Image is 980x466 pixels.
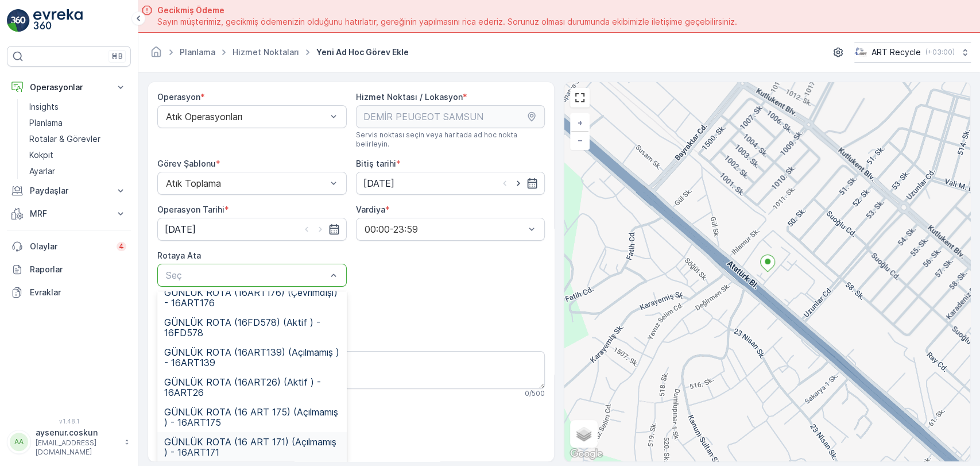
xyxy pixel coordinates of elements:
span: Servis noktası seçin veya haritada ad hoc nokta belirleyin. [356,130,545,149]
label: Rotaya Ata [157,251,201,260]
input: dd/mm/yyyy [157,218,347,241]
span: + [578,118,583,128]
p: Rotalar & Görevler [29,133,100,145]
input: DEMİR PEUGEOT SAMSUN [356,105,545,128]
p: ( +03:00 ) [925,48,955,57]
p: Ayarlar [29,165,55,177]
img: Google [567,446,605,461]
p: 0 / 500 [525,389,545,398]
div: AA [10,433,28,451]
p: Insights [29,101,59,113]
a: Planlama [180,47,215,57]
h2: Görev Şablonu Yapılandırması [157,417,545,434]
a: Bu bölgeyi Google Haritalar'da açın (yeni pencerede açılır) [567,446,605,461]
input: dd/mm/yyyy [356,172,545,195]
p: Paydaşlar [30,185,108,197]
p: Operasyonlar [30,82,108,93]
span: GÜNLÜK ROTA (16FD578) (Aktif ) - 16FD578 [164,317,340,338]
span: Sayın müşterimiz, gecikmiş ödemenizin olduğunu hatırlatır, gereğinin yapılmasını rica ederiz. Sor... [157,16,737,28]
button: Paydaşlar [7,179,131,202]
a: Planlama [25,115,131,131]
p: Raporlar [30,264,126,275]
span: GÜNLÜK ROTA (16 ART 175) (Açılmamış ) - 16ART175 [164,407,340,428]
a: Yakınlaştır [571,114,588,132]
img: image_23.png [854,46,867,59]
h3: Adım 1: Atık Toplama [157,448,545,461]
a: Raporlar [7,258,131,281]
span: GÜNLÜK ROTA (16 ART 171) (Açılmamış ) - 16ART171 [164,437,340,457]
button: MRF [7,202,131,225]
button: ART Recycle(+03:00) [854,42,971,63]
p: Planlama [29,117,63,129]
span: v 1.48.1 [7,418,131,425]
a: Evraklar [7,281,131,304]
a: View Fullscreen [571,89,588,106]
p: [EMAIL_ADDRESS][DOMAIN_NAME] [36,438,118,457]
label: Operasyon Tarihi [157,205,224,214]
p: Seç [166,268,327,282]
p: aysenur.coskun [36,427,118,438]
a: Kokpit [25,147,131,163]
img: logo [7,9,30,32]
a: Uzaklaştır [571,132,588,149]
a: Hizmet Noktaları [233,47,299,57]
span: Gecikmiş Ödeme [157,5,737,16]
p: ART Recycle [871,47,921,58]
label: Vardiya [356,205,385,214]
p: 4 [119,242,124,251]
p: Kokpit [29,149,53,161]
a: Olaylar4 [7,235,131,258]
p: ⌘B [111,52,123,61]
span: Yeni Ad Hoc Görev Ekle [314,47,411,58]
button: AAaysenur.coskun[EMAIL_ADDRESS][DOMAIN_NAME] [7,427,131,457]
span: GÜNLÜK ROTA (16ART26) (Aktif ) - 16ART26 [164,377,340,398]
a: Insights [25,99,131,115]
a: Ayarlar [25,163,131,179]
label: Görev Şablonu [157,159,216,168]
a: Rotalar & Görevler [25,131,131,147]
span: − [578,135,583,145]
label: Operasyon [157,92,200,102]
label: Bitiş tarihi [356,159,396,168]
p: MRF [30,208,108,219]
span: GÜNLÜK ROTA (16ART139) (Açılmamış ) - 16ART139 [164,347,340,368]
p: Evraklar [30,287,126,298]
p: Olaylar [30,241,110,252]
img: logo_light-DOdMpM7g.png [33,9,83,32]
span: GÜNLÜK ROTA (16ART176) (Çevrimdışı) - 16ART176 [164,287,340,308]
button: Operasyonlar [7,76,131,99]
a: Layers [571,421,596,446]
a: Ana Sayfa [150,50,162,60]
label: Hizmet Noktası / Lokasyon [356,92,463,102]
